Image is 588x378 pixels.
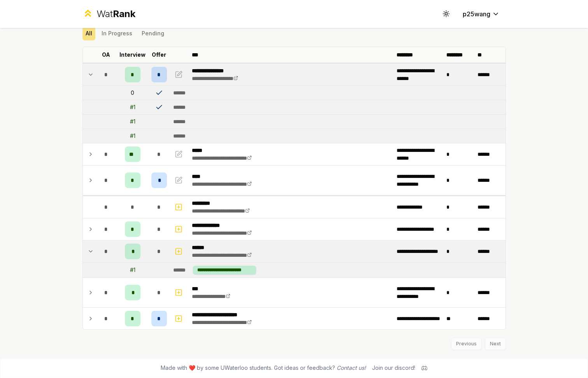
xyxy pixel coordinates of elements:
[337,364,366,371] a: Contact us!
[98,26,135,40] button: In Progress
[130,132,135,140] div: # 1
[117,86,148,100] td: 0
[82,8,136,20] a: WatRank
[82,26,95,40] button: All
[152,51,166,59] p: Offer
[161,364,366,372] span: Made with ❤️ by some UWaterloo students. Got ideas or feedback?
[102,51,110,59] p: OA
[139,26,167,40] button: Pending
[456,7,506,21] button: p25wang
[130,118,135,125] div: # 1
[119,51,146,59] p: Interview
[130,103,135,111] div: # 1
[463,9,490,19] span: p25wang
[97,8,135,20] div: Wat
[372,364,415,372] div: Join our discord!
[113,8,135,19] span: Rank
[130,266,135,274] div: # 1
